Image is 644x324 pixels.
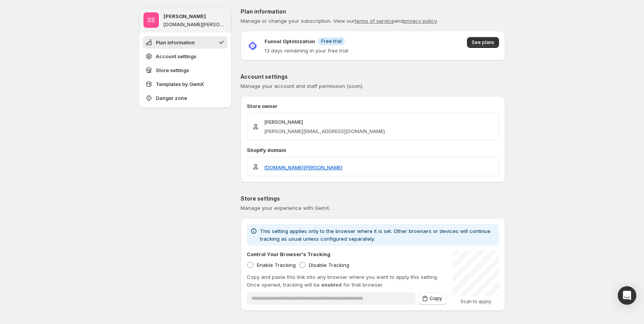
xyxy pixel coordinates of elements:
button: Plan information [143,36,228,49]
p: Funnel Optimization [265,37,315,45]
span: Account settings [156,52,196,60]
a: privacy policy [403,18,437,24]
button: Danger zone [143,92,228,104]
span: Store settings [156,66,189,74]
text: SS [147,16,155,24]
span: Disable Tracking [309,262,349,268]
p: Copy and paste this link into any browser where you want to apply this setting. Once opened, trac... [247,273,447,289]
span: enabled [321,282,342,288]
div: Open Intercom Messenger [618,286,636,305]
button: Templates by GemX [143,78,228,90]
p: Control Your Browser's Tracking [247,250,330,258]
span: Enable Tracking [257,262,296,268]
span: Free trial [321,38,342,44]
button: Copy [419,292,447,305]
button: See plans [467,37,499,48]
span: Sandy Sandy [143,12,159,28]
span: Copy [430,295,442,302]
p: Store owner [247,102,499,110]
span: Manage your experience with GemX. [241,205,330,211]
p: [PERSON_NAME] [264,118,385,126]
span: Manage your account and staff permission (soon). [241,83,363,89]
button: Account settings [143,50,228,62]
span: Manage or change your subscription. View our and . [241,18,438,24]
span: Templates by GemX [156,80,204,88]
span: Plan information [156,39,195,46]
button: Store settings [143,64,228,76]
p: [PERSON_NAME][EMAIL_ADDRESS][DOMAIN_NAME] [264,127,385,135]
span: Danger zone [156,94,187,102]
span: This setting applies only to the browser where it is set. Other browsers or devices will continue... [260,228,491,242]
p: Store settings [241,195,505,202]
p: Account settings [241,73,505,81]
a: [DOMAIN_NAME][PERSON_NAME] [264,164,342,171]
p: Plan information [241,8,505,15]
p: Scan to apply [453,299,499,305]
p: [DOMAIN_NAME][PERSON_NAME] [164,22,227,28]
span: See plans [472,39,494,46]
a: terms of service [355,18,394,24]
p: Shopify domain [247,146,499,154]
img: Funnel Optimization [247,40,258,52]
p: 13 days remaining in your free trial [265,47,348,54]
p: [PERSON_NAME] [164,12,206,20]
